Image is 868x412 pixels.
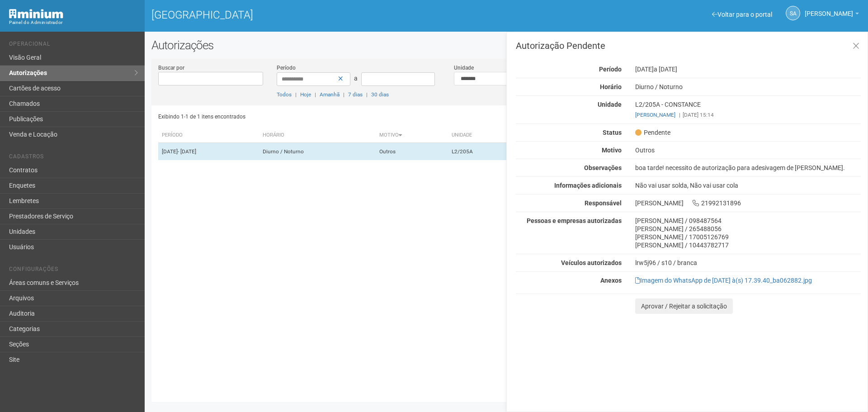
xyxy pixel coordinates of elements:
[277,64,296,72] label: Período
[805,11,859,19] a: [PERSON_NAME]
[635,112,675,118] a: [PERSON_NAME]
[628,181,868,189] div: Não vai usar solda, Não vai usar cola
[158,64,184,72] label: Buscar por
[600,277,622,284] strong: Anexos
[348,91,363,98] a: 7 dias
[259,143,376,161] td: Diurno / Noturno
[628,65,868,73] div: [DATE]
[635,298,733,314] button: Aprovar / Rejeitar a solicitação
[151,9,500,21] h1: [GEOGRAPHIC_DATA]
[376,128,448,143] th: Motivo
[602,147,622,154] strong: Motivo
[628,164,868,172] div: boa tarde! necessito de autorização para adesivagem de [PERSON_NAME].
[300,91,311,98] a: Hoje
[628,199,868,207] div: [PERSON_NAME] 21992131896
[599,66,622,73] strong: Período
[635,225,861,233] div: [PERSON_NAME] / 265488056
[628,146,868,154] div: Outros
[9,19,138,27] div: Painel do Administrador
[158,143,259,161] td: [DATE]
[654,66,677,73] span: a [DATE]
[628,100,868,119] div: L2/205A - CONSTANCE
[354,75,358,82] span: a
[158,128,259,143] th: Período
[371,91,389,98] a: 30 dias
[315,91,316,98] span: |
[448,143,517,161] td: L2/205A
[343,91,344,98] span: |
[366,91,368,98] span: |
[376,143,448,161] td: Outros
[786,6,800,20] a: SA
[585,199,622,207] strong: Responsável
[628,83,868,91] div: Diurno / Noturno
[712,11,772,18] a: Voltar para o portal
[9,266,138,275] li: Configurações
[603,129,622,136] strong: Status
[584,164,622,171] strong: Observações
[178,148,196,155] span: - [DATE]
[635,277,812,284] a: Imagem do WhatsApp de [DATE] à(s) 17.39.40_ba062882.jpg
[527,217,622,224] strong: Pessoas e empresas autorizadas
[448,128,517,143] th: Unidade
[259,128,376,143] th: Horário
[9,153,138,163] li: Cadastros
[151,38,861,52] h2: Autorizações
[600,83,622,90] strong: Horário
[295,91,297,98] span: |
[805,1,853,17] span: Silvio Anjos
[516,41,861,50] h3: Autorização Pendente
[320,91,340,98] a: Amanhã
[635,233,861,241] div: [PERSON_NAME] / 17005126769
[554,182,622,189] strong: Informações adicionais
[9,41,138,50] li: Operacional
[635,128,670,137] span: Pendente
[679,112,680,118] span: |
[635,241,861,249] div: [PERSON_NAME] / 10443782717
[277,91,292,98] a: Todos
[635,259,861,267] div: lrw5j96 / s10 / branca
[158,110,504,123] div: Exibindo 1-1 de 1 itens encontrados
[9,9,63,19] img: Minium
[454,64,474,72] label: Unidade
[598,101,622,108] strong: Unidade
[635,111,861,119] div: [DATE] 15:14
[561,259,622,266] strong: Veículos autorizados
[635,217,861,225] div: [PERSON_NAME] / 098487564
